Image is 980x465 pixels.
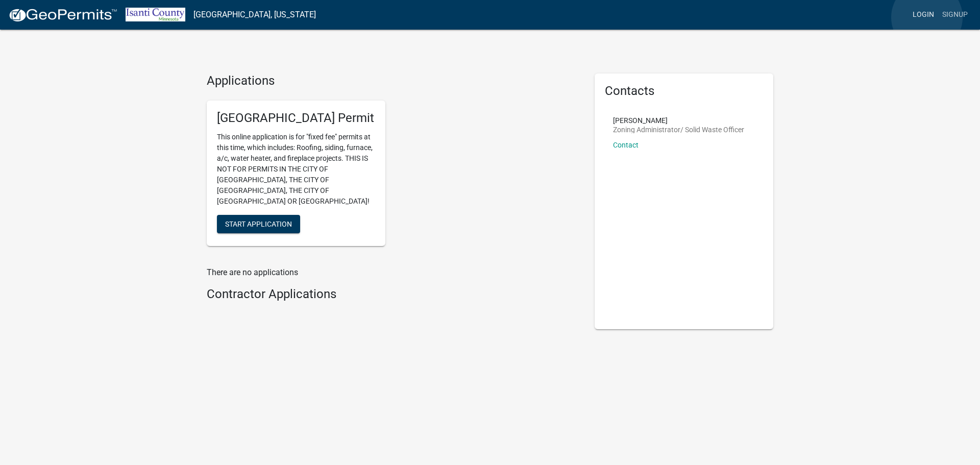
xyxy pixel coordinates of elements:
wm-workflow-list-section: Contractor Applications [207,287,579,306]
a: Contact [613,141,639,149]
h4: Applications [207,74,579,88]
p: Zoning Administrator/ Solid Waste Officer [613,126,744,133]
wm-workflow-list-section: Applications [207,74,579,254]
a: [GEOGRAPHIC_DATA], [US_STATE] [193,6,316,23]
a: Signup [938,5,972,25]
img: Isanti County, Minnesota [126,8,185,21]
p: This online application is for "fixed fee" permits at this time, which includes: Roofing, siding,... [217,132,375,207]
a: Login [909,5,938,25]
h4: Contractor Applications [207,287,579,302]
p: [PERSON_NAME] [613,117,744,124]
h5: Contacts [605,84,763,99]
button: Start Application [217,215,300,233]
h5: [GEOGRAPHIC_DATA] Permit [217,111,375,126]
span: Start Application [225,219,292,228]
p: There are no applications [207,266,579,279]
